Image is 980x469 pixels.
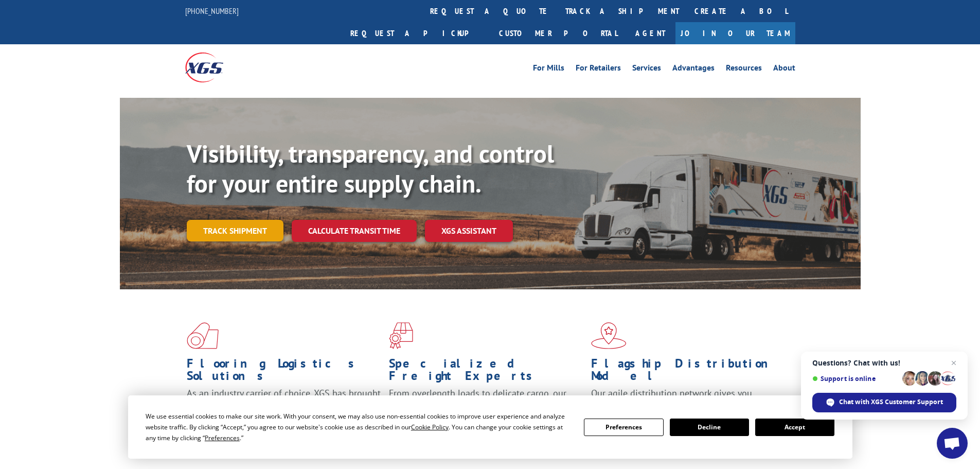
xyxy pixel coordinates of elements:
a: Advantages [672,64,715,75]
a: Join Our Team [675,22,795,44]
a: Calculate transit time [292,220,417,242]
a: For Mills [533,64,564,75]
img: xgs-icon-total-supply-chain-intelligence-red [187,322,219,349]
div: Open chat [937,428,968,459]
button: Preferences [584,419,663,436]
div: We use essential cookies to make our site work. With your consent, we may also use non-essential ... [146,411,572,443]
a: Resources [726,64,762,75]
span: Support is online [812,375,899,383]
h1: Flagship Distribution Model [591,357,786,387]
img: xgs-icon-focused-on-flooring-red [389,322,413,349]
button: Decline [670,419,749,436]
h1: Specialized Freight Experts [389,357,583,387]
p: From overlength loads to delicate cargo, our experienced staff knows the best way to move your fr... [389,387,583,433]
a: Request a pickup [343,22,491,44]
span: Cookie Policy [411,423,449,431]
span: Chat with XGS Customer Support [839,397,943,407]
a: XGS ASSISTANT [425,220,513,242]
a: [PHONE_NUMBER] [185,6,239,16]
a: About [773,64,795,75]
span: Close chat [948,357,960,369]
span: Questions? Chat with us! [812,359,956,367]
a: Track shipment [187,220,283,241]
span: Our agile distribution network gives you nationwide inventory management on demand. [591,387,780,411]
div: Cookie Consent Prompt [128,395,852,459]
a: For Retailers [576,64,621,75]
button: Accept [755,419,834,436]
b: Visibility, transparency, and control for your entire supply chain. [187,137,554,199]
span: As an industry carrier of choice, XGS has brought innovation and dedication to flooring logistics... [187,387,381,424]
a: Customer Portal [491,22,625,44]
h1: Flooring Logistics Solutions [187,357,381,387]
a: Services [632,64,661,75]
div: Chat with XGS Customer Support [812,393,956,412]
img: xgs-icon-flagship-distribution-model-red [591,322,627,349]
span: Preferences [205,433,240,442]
a: Agent [625,22,675,44]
